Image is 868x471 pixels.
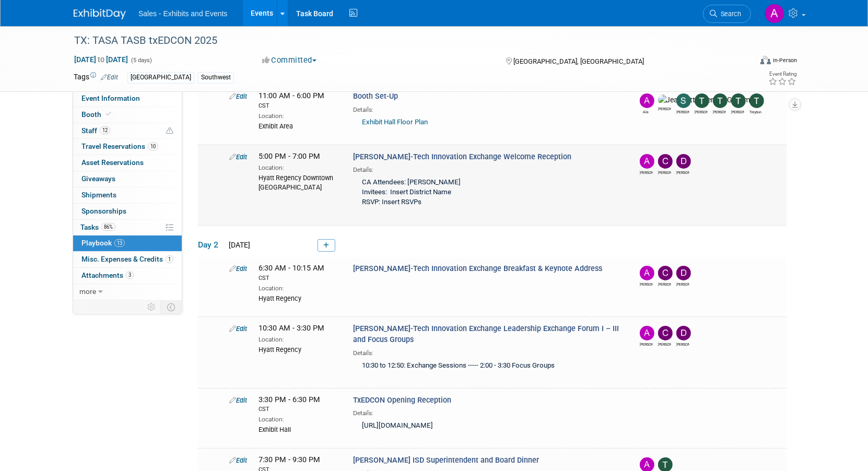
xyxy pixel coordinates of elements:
[259,324,324,333] span: 10:30 AM - 3:30 PM
[658,95,750,105] img: Jeannette (Jenny) Gerleman
[259,424,337,434] div: Exhibit Hall
[79,287,96,296] span: more
[73,220,182,236] a: Tasks86%
[768,72,796,77] div: Event Rating
[353,406,621,418] div: Details:
[640,169,653,175] div: Albert Martinez
[74,55,128,64] span: [DATE] [DATE]
[73,252,182,267] a: Misc. Expenses & Credits1
[731,93,746,108] img: Trenda Treviño-Sims
[126,271,134,279] span: 3
[703,5,751,23] a: Search
[731,108,744,115] div: Trenda Treviño-Sims
[658,326,673,340] img: CLAUDIA Salinas
[81,191,116,199] span: Shipments
[73,236,182,251] a: Playbook13
[73,91,182,107] a: Event Information
[658,340,671,347] div: CLAUDIA Salinas
[353,396,451,405] span: TxEDCON Opening Reception
[676,169,689,175] div: David Webb
[353,264,602,273] span: [PERSON_NAME]-Tech Innovation Exchange Breakfast & Keynote Address
[353,102,621,114] div: Details:
[658,169,671,175] div: CLAUDIA Salinas
[229,153,247,161] a: Edit
[81,126,110,135] span: Staff
[106,111,111,117] i: Booth reservation complete
[658,154,673,169] img: CLAUDIA Salinas
[73,268,182,284] a: Attachments3
[640,340,653,347] div: Albert Martinez
[259,172,337,192] div: Hyatt Regency Downtown [GEOGRAPHIC_DATA]
[81,271,134,279] span: Attachments
[259,121,337,131] div: Exhibit Area
[353,418,621,435] div: [URL][DOMAIN_NAME]
[73,107,182,123] a: Booth
[676,326,691,340] img: David Webb
[513,57,644,65] span: [GEOGRAPHIC_DATA], [GEOGRAPHIC_DATA]
[100,126,110,134] span: 12
[713,93,728,108] img: Tracie Sullivan
[676,340,689,347] div: David Webb
[640,93,654,108] img: Ale Gonzalez
[259,334,337,344] div: Location:
[73,204,182,219] a: Sponsorships
[229,265,247,273] a: Edit
[226,241,250,249] span: [DATE]
[229,92,247,100] a: Edit
[640,266,654,280] img: Albert Martinez
[689,54,797,70] div: Event Format
[658,105,671,112] div: Jeannette (Jenny) Gerleman
[353,456,539,465] span: [PERSON_NAME] ISD Superintendent and Board Dinner
[166,255,173,263] span: 1
[73,284,182,300] a: more
[676,108,689,115] div: Shawn Popovich
[166,126,173,136] span: Potential Scheduling Conflict -- at least one attendee is tagged in another overlapping event.
[73,155,182,171] a: Asset Reservations
[658,266,673,280] img: CLAUDIA Salinas
[74,9,126,19] img: ExhibitDay
[749,93,764,108] img: Treyton Stender
[259,395,337,414] span: 3:30 PM - 6:30 PM
[259,293,337,303] div: Hyatt Regency
[143,300,161,314] td: Personalize Event Tab Strip
[259,152,320,161] span: 5:00 PM - 7:00 PM
[148,143,158,150] span: 10
[71,31,735,50] div: TX: TASA TASB txEDCON 2025
[81,110,113,119] span: Booth
[676,93,691,108] img: Shawn Popovich
[74,72,118,84] td: Tags
[676,266,691,280] img: David Webb
[81,158,144,167] span: Asset Reservations
[80,223,115,231] span: Tasks
[713,108,726,115] div: Tracie Sullivan
[259,55,321,66] button: Committed
[198,72,234,83] div: Southwest
[259,110,337,121] div: Location:
[81,255,173,263] span: Misc. Expenses & Credits
[259,405,337,414] div: CST
[717,10,741,18] span: Search
[362,118,428,126] a: Exhibit Hall Floor Plan
[259,162,337,172] div: Location:
[101,74,118,81] a: Edit
[353,174,621,211] div: CA Attendees: [PERSON_NAME] Invitees: Insert District Name RSVP: Insert RSVPs
[353,162,621,174] div: Details:
[81,174,115,183] span: Giveaways
[749,108,763,115] div: Treyton Stender
[676,280,689,287] div: David Webb
[765,4,784,23] img: Albert Martinez
[640,154,654,169] img: Albert Martinez
[259,102,337,110] div: CST
[676,154,691,169] img: David Webb
[259,344,337,355] div: Hyatt Regency
[760,56,771,64] img: Format-Inperson.png
[640,108,653,115] div: Ale Gonzalez
[73,123,182,139] a: Staff12
[772,56,797,64] div: In-Person
[658,280,671,287] div: CLAUDIA Salinas
[695,93,709,108] img: Terri Ballesteros
[259,282,337,293] div: Location:
[229,396,247,404] a: Edit
[229,456,247,464] a: Edit
[130,57,152,64] span: (5 days)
